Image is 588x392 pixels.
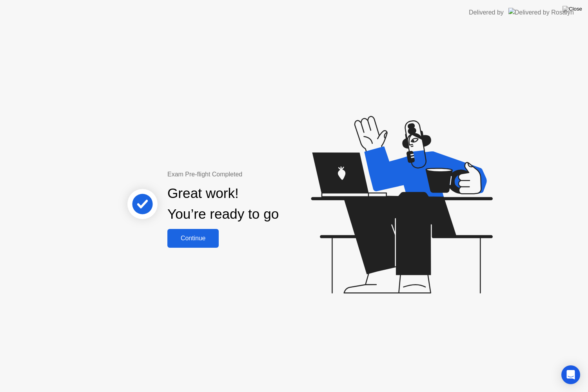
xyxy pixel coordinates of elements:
div: Continue [170,235,216,242]
button: Continue [167,229,219,248]
div: Delivered by [469,8,504,17]
div: Open Intercom Messenger [561,365,580,384]
div: Exam Pre-flight Completed [167,170,329,179]
img: Close [563,6,582,12]
div: Great work! You’re ready to go [167,183,279,225]
img: Delivered by Rosalyn [508,8,574,17]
